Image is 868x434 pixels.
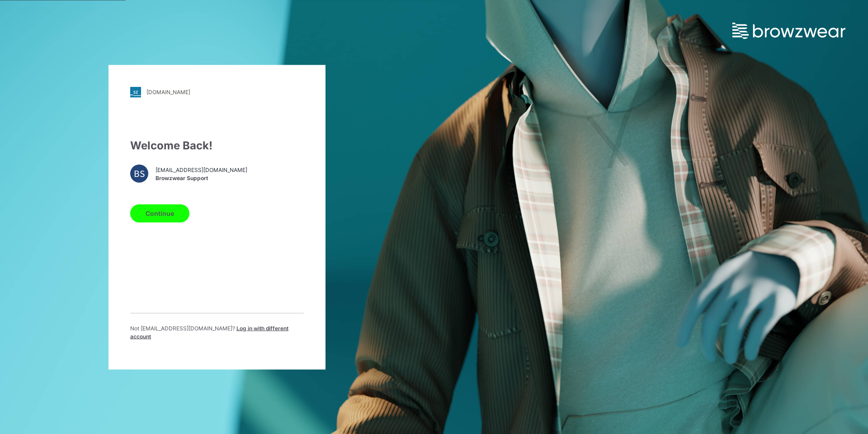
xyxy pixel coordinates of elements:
button: Continue [130,204,189,222]
div: [DOMAIN_NAME] [146,89,190,95]
img: stylezone-logo.562084cfcfab977791bfbf7441f1a819.svg [130,86,141,97]
div: Welcome Back! [130,137,304,153]
img: browzwear-logo.e42bd6dac1945053ebaf764b6aa21510.svg [732,23,845,39]
span: Browzwear Support [156,174,247,182]
div: BS [130,164,148,182]
p: Not [EMAIL_ADDRESS][DOMAIN_NAME] ? [130,324,304,340]
a: [DOMAIN_NAME] [130,86,304,97]
span: [EMAIL_ADDRESS][DOMAIN_NAME] [156,166,247,174]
